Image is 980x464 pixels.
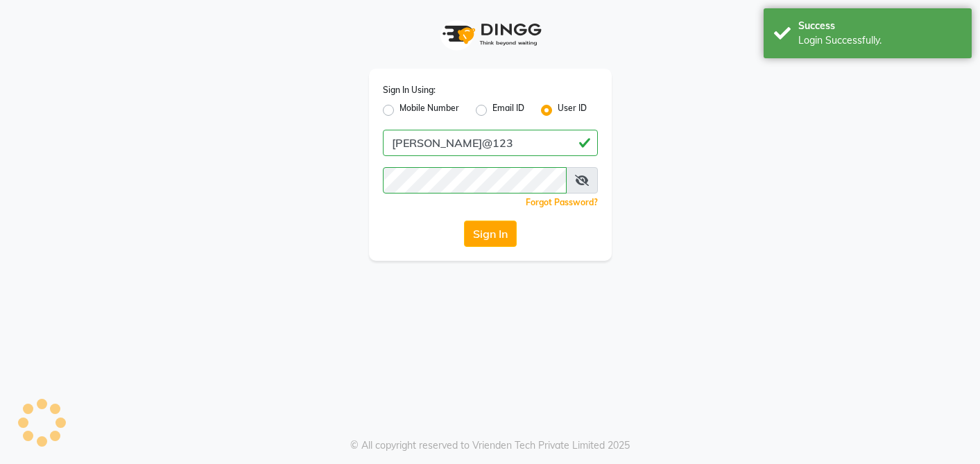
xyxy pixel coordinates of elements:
button: Sign In [464,221,517,247]
input: Username [383,167,567,194]
label: Sign In Using: [383,84,436,96]
div: Login Successfully. [798,33,961,48]
label: Email ID [492,102,524,119]
label: User ID [558,102,587,119]
input: Username [383,130,598,156]
a: Forgot Password? [526,197,598,207]
label: Mobile Number [399,102,459,119]
div: Success [798,19,961,33]
img: logo1.svg [435,14,546,55]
